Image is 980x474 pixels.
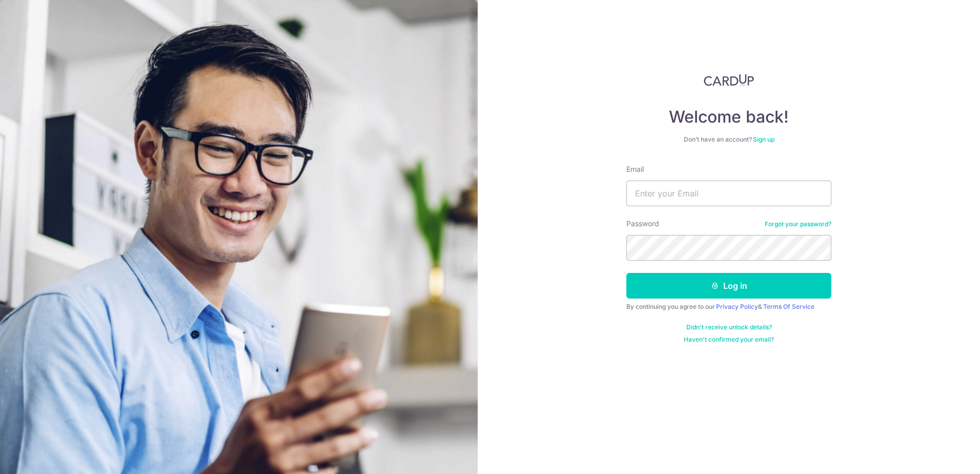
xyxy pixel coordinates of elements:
[753,135,774,143] a: Sign up
[626,273,831,299] button: Log in
[626,107,831,127] h4: Welcome back!
[626,181,831,206] input: Enter your Email
[626,164,644,174] label: Email
[704,74,754,86] img: CardUp Logo
[686,323,772,331] a: Didn't receive unlock details?
[765,220,831,228] a: Forgot your password?
[716,303,758,310] a: Privacy Policy
[684,335,774,344] a: Haven't confirmed your email?
[763,303,814,310] a: Terms Of Service
[626,303,831,311] div: By continuing you agree to our &
[626,219,659,229] label: Password
[626,135,831,144] div: Don’t have an account?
